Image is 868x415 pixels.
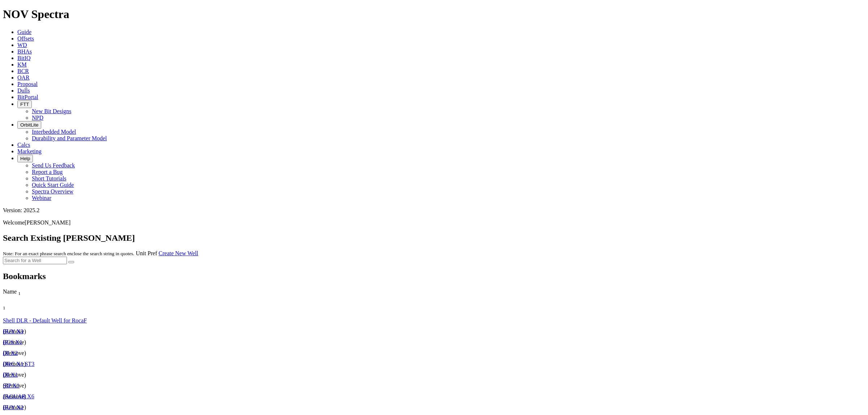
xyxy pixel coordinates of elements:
a: (Remove) [3,328,26,334]
span: Help [20,156,30,161]
small: Note: For an exact phrase search enclose the search string in quotes. [3,251,134,256]
button: OrbitLite [17,121,41,129]
a: BHAs [17,48,32,55]
a: (Remove) [3,372,26,378]
div: Column Menu [3,296,817,303]
h1: NOV Spectra [3,8,865,21]
a: OAR [17,74,30,81]
div: Sort None [3,303,39,311]
span: [PERSON_NAME] [25,219,71,226]
a: Webinar [32,195,51,201]
a: BitPortal [17,94,38,100]
a: Unit Pref [136,250,157,256]
a: New Bit Designs [32,108,71,114]
a: Offsets [17,35,34,42]
a: SIP X1 [3,382,20,389]
h2: Search Existing [PERSON_NAME] [3,233,865,243]
span: Sort None [3,303,5,309]
a: (Remove) [3,382,26,389]
a: (Remove) [3,339,26,345]
span: FTT [20,102,29,107]
a: Guide [17,29,31,35]
button: FTT [17,100,32,108]
a: (Remove) [3,404,26,410]
sub: 1 [18,291,21,296]
a: JAGUAR X6 [3,393,34,399]
span: OrbitLite [20,122,38,128]
div: Sort None [3,303,39,317]
a: DJ X2 [3,350,18,356]
a: Calcs [17,142,30,148]
h2: Bookmarks [3,271,865,281]
a: Report a Bug [32,169,63,175]
a: Create New Well [159,250,198,256]
a: Durability and Parameter Model [32,135,107,141]
span: Sort None [18,288,21,295]
a: WD [17,42,27,48]
a: Marketing [17,148,42,154]
a: BCS X1 [3,339,22,345]
div: Column Menu [3,311,39,317]
a: Shell DLR - Default Well for RocaF [3,317,87,324]
a: Proposal [17,81,38,87]
sub: 1 [3,305,5,311]
input: Search for a Well [3,257,67,264]
button: Help [17,155,33,162]
a: Spectra Overview [32,188,73,194]
a: DRC X1 ST3 [3,361,34,367]
a: Interbedded Model [32,129,76,135]
a: NPD [32,115,43,121]
a: Send Us Feedback [32,162,75,168]
div: Name Sort None [3,288,817,296]
a: BCR [17,68,29,74]
a: DJ X1 [3,372,18,378]
a: BUY X2 [3,404,24,410]
a: Quick Start Guide [32,182,74,188]
a: (Remove) [3,350,26,356]
div: Version: 2025.2 [3,207,865,214]
div: Sort None [3,288,817,303]
a: BUY X3 [3,328,24,334]
span: Name [3,288,17,295]
a: KM [17,61,27,68]
a: Short Tutorials [32,175,67,181]
a: Dulls [17,87,30,94]
a: BitIQ [17,55,30,61]
p: Welcome [3,219,865,226]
